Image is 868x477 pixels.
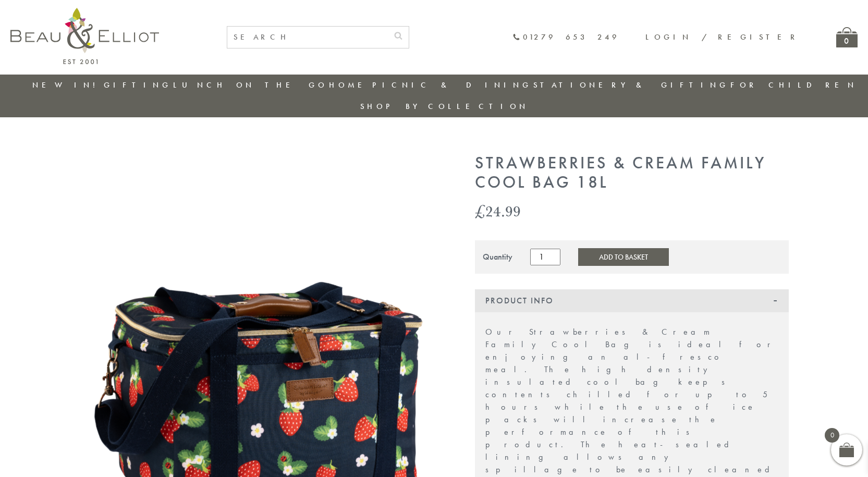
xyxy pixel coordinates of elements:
a: Login / Register [645,32,800,42]
a: 0 [836,27,858,47]
bdi: 24.99 [475,200,521,222]
a: Stationery & Gifting [533,80,729,90]
a: Home [329,80,371,90]
a: Picnic & Dining [372,80,532,90]
h1: Strawberries & Cream Family Cool Bag 18L [475,154,789,192]
input: Product quantity [530,249,560,265]
span: £ [475,200,485,222]
div: Product Info [475,289,789,312]
a: Shop by collection [360,101,529,112]
span: 0 [825,428,839,443]
a: 01279 653 249 [512,33,619,42]
img: logo [10,8,159,64]
a: Lunch On The Go [173,80,327,90]
button: Add to Basket [578,248,669,266]
a: For Children [730,80,857,90]
a: Gifting [104,80,172,90]
div: Quantity [483,252,512,262]
a: New in! [32,80,102,90]
input: SEARCH [227,27,388,48]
